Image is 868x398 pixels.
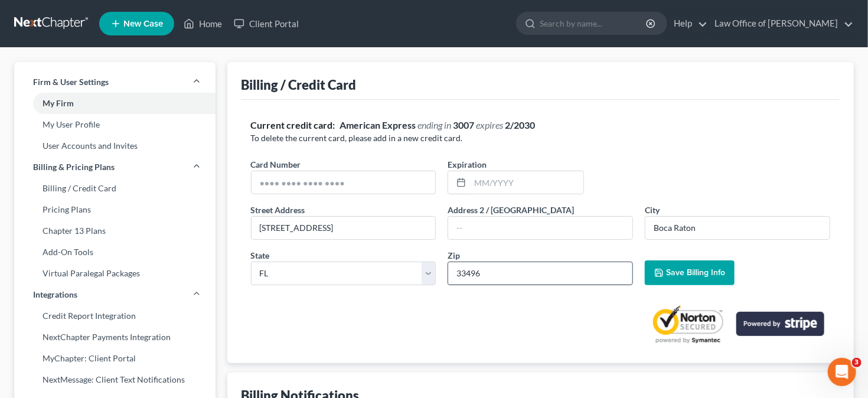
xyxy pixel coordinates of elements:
[14,263,216,284] a: Virtual Paralegal Packages
[645,260,735,285] button: Save Billing Info
[14,305,216,327] a: Credit Report Integration
[252,217,436,239] input: Enter street address
[448,159,487,169] span: Expiration
[448,262,633,285] input: XXXXX
[14,199,216,220] a: Pricing Plans
[14,242,216,263] a: Add-On Tools
[14,156,216,178] a: Billing & Pricing Plans
[242,76,357,93] div: Billing / Credit Card
[645,217,830,239] input: Enter city
[33,289,77,301] span: Integrations
[666,267,725,278] span: Save Billing Info
[251,119,335,131] strong: Current credit card:
[14,71,216,93] a: Firm & User Settings
[14,114,216,135] a: My User Profile
[340,119,416,131] strong: American Express
[645,205,660,215] span: City
[251,159,301,169] span: Card Number
[251,205,305,215] span: Street Address
[14,220,216,242] a: Chapter 13 Plans
[178,13,228,34] a: Home
[828,358,856,386] iframe: Intercom live chat
[252,171,436,194] input: ●●●● ●●●● ●●●● ●●●●
[14,135,216,156] a: User Accounts and Invites
[251,132,831,144] p: To delete the current card, please add in a new credit card.
[477,119,504,131] span: expires
[736,312,824,336] img: stripe-logo-2a7f7e6ca78b8645494d24e0ce0d7884cb2b23f96b22fa3b73b5b9e177486001.png
[540,12,648,34] input: Search by name...
[709,13,853,34] a: Law Office of [PERSON_NAME]
[448,217,632,239] input: --
[418,119,452,131] span: ending in
[505,119,536,131] strong: 2/2030
[228,13,305,34] a: Client Portal
[470,171,583,194] input: MM/YYYY
[123,19,163,28] span: New Case
[251,250,270,260] span: State
[14,327,216,348] a: NextChapter Payments Integration
[14,284,216,305] a: Integrations
[33,161,115,173] span: Billing & Pricing Plans
[852,358,862,367] span: 3
[14,93,216,114] a: My Firm
[448,205,574,215] span: Address 2 / [GEOGRAPHIC_DATA]
[448,250,460,260] span: Zip
[453,119,475,131] strong: 3007
[14,348,216,369] a: MyChapter: Client Portal
[668,13,707,34] a: Help
[33,76,109,88] span: Firm & User Settings
[14,369,216,390] a: NextMessage: Client Text Notifications
[649,304,727,344] a: Norton Secured privacy certification
[649,304,727,344] img: Powered by Symantec
[14,178,216,199] a: Billing / Credit Card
